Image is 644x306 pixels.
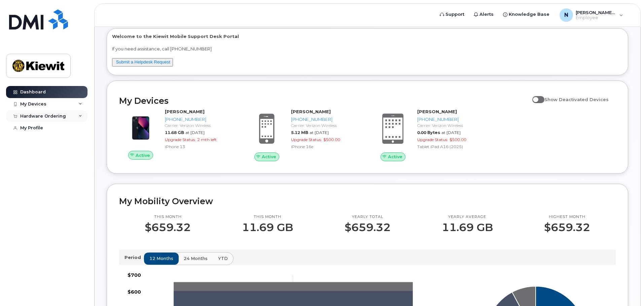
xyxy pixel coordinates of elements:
[145,221,191,233] p: $659.32
[544,97,609,102] span: Show Deactivated Devices
[417,130,440,135] span: 0.00 Bytes
[555,8,628,22] div: Nancy.Bilek
[435,8,469,21] a: Support
[165,116,235,123] div: [PHONE_NUMBER]
[450,137,466,142] span: $500.00
[165,137,196,142] span: Upgrade Status:
[185,130,205,135] span: at [DATE]
[119,196,616,206] h2: My Mobility Overview
[371,108,490,161] a: Active[PERSON_NAME][PHONE_NUMBER]Carrier: Verizon Wireless0.00 Bytesat [DATE]Upgrade Status:$500....
[112,33,623,40] p: Welcome to the Kiewit Mobile Support Desk Portal
[242,221,293,233] p: 11.69 GB
[564,11,568,19] span: N
[345,221,391,233] p: $659.32
[417,116,487,123] div: [PHONE_NUMBER]
[417,109,457,114] strong: [PERSON_NAME]
[509,11,549,18] span: Knowledge Base
[291,116,361,123] div: [PHONE_NUMBER]
[576,15,616,20] span: Employee
[145,214,191,220] p: This month
[442,221,493,233] p: 11.69 GB
[242,214,293,220] p: This month
[124,254,144,261] p: Period
[218,255,228,262] span: YTD
[262,154,276,160] span: Active
[245,108,363,161] a: Active[PERSON_NAME][PHONE_NUMBER]Carrier: Verizon Wireless5.12 MBat [DATE]Upgrade Status:$500.00i...
[417,137,448,142] span: Upgrade Status:
[291,130,308,135] span: 5.12 MB
[291,123,361,128] div: Carrier: Verizon Wireless
[417,144,487,149] div: Tablet iPad A16 (2025)
[165,144,235,149] div: iPhone 13
[165,130,184,135] span: 11.68 GB
[576,10,616,15] span: [PERSON_NAME].[PERSON_NAME]
[417,123,487,128] div: Carrier: Verizon Wireless
[165,123,235,128] div: Carrier: Verizon Wireless
[544,214,590,220] p: Highest month
[112,58,173,67] button: Submit a Helpdesk Request
[291,109,331,114] strong: [PERSON_NAME]
[184,255,208,262] span: 24 months
[479,11,494,18] span: Alerts
[345,214,391,220] p: Yearly total
[128,289,141,295] tspan: $600
[112,46,623,52] p: If you need assistance, call [PHONE_NUMBER]
[469,8,498,21] a: Alerts
[165,109,205,114] strong: [PERSON_NAME]
[532,93,538,98] input: Show Deactivated Devices
[323,137,340,142] span: $500.00
[544,221,590,233] p: $659.32
[119,108,237,160] a: Active[PERSON_NAME][PHONE_NUMBER]Carrier: Verizon Wireless11.68 GBat [DATE]Upgrade Status:2 mth l...
[310,130,329,135] span: at [DATE]
[498,8,554,21] a: Knowledge Base
[388,154,402,160] span: Active
[197,137,217,142] span: 2 mth left
[128,272,141,278] tspan: $700
[174,282,413,291] g: 402-510-9020
[119,96,529,106] h2: My Devices
[136,152,150,159] span: Active
[116,59,170,64] a: Submit a Helpdesk Request
[291,144,361,149] div: iPhone 16e
[291,137,322,142] span: Upgrade Status:
[445,11,464,18] span: Support
[441,130,461,135] span: at [DATE]
[442,214,493,220] p: Yearly average
[615,277,639,301] iframe: Messenger Launcher
[124,112,157,144] img: image20231002-3703462-1ig824h.jpeg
